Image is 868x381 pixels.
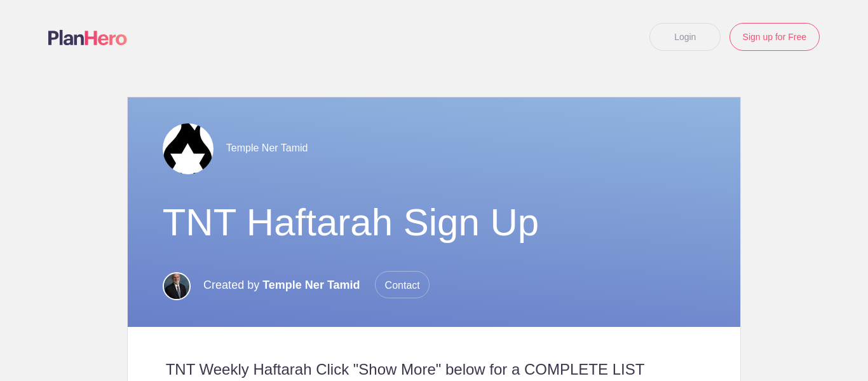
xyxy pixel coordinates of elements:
[163,272,191,300] img: My new pro shot
[163,123,214,174] img: Tnt logo
[375,271,430,298] span: Contact
[163,200,706,246] h1: TNT Haftarah Sign Up
[48,30,127,45] img: Logo main planhero
[649,23,721,51] a: Login
[262,279,360,291] span: Temple Ner Tamid
[203,271,430,299] p: Created by
[729,23,820,51] a: Sign up for Free
[163,123,706,174] div: Temple Ner Tamid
